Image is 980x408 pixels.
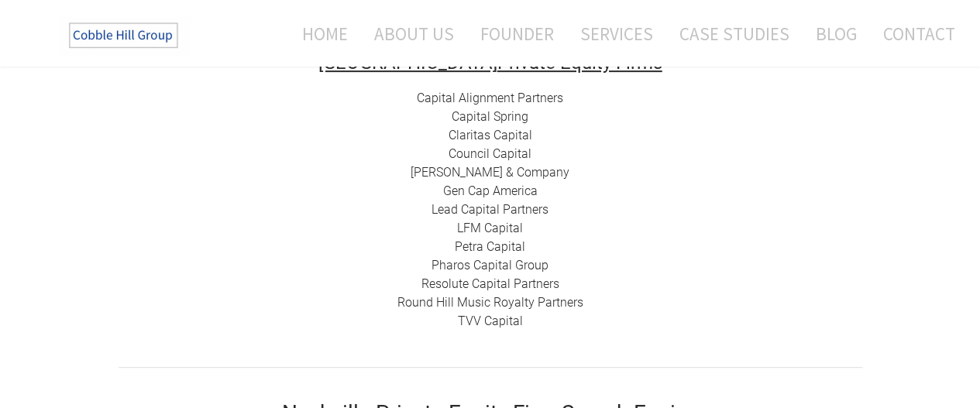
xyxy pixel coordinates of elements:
a: Pharos Capital Group [432,258,548,273]
a: Round Hill Music Royalty Partners [397,295,583,310]
a: TVV Capital [458,314,523,328]
a: Contact [872,13,955,54]
a: Services [569,13,665,54]
a: Capital Alignment Partners [417,91,563,105]
a: Resolute Capital Partners [421,276,559,291]
a: Council Capital [449,146,531,161]
a: LFM Capital [457,221,523,235]
a: Blog [804,13,868,54]
a: Petra Capital [455,239,525,254]
a: About Us [363,13,466,54]
a: Case Studies [668,13,801,54]
a: Founder [469,13,566,54]
a: [PERSON_NAME] & Company [411,165,569,180]
a: Home [279,13,359,54]
a: Claritas Capital [449,128,532,142]
a: Gen Cap America [443,183,538,198]
a: Capital Spring [452,109,528,124]
img: The Cobble Hill Group LLC [59,16,191,55]
a: Lead Capital Partners [432,202,548,217]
